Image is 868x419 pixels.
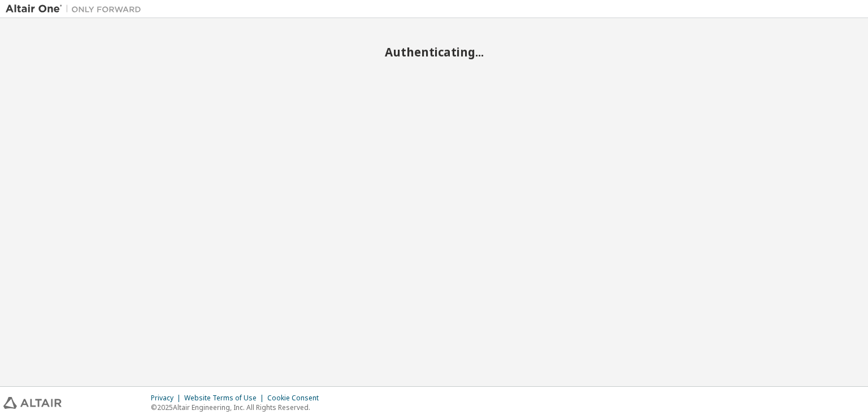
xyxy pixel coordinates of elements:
div: Website Terms of Use [184,394,267,403]
img: altair_logo.svg [3,397,62,409]
div: Cookie Consent [267,394,325,403]
div: Privacy [151,394,184,403]
img: Altair One [6,3,147,15]
p: © 2025 Altair Engineering, Inc. All Rights Reserved. [151,403,325,412]
h2: Authenticating... [6,45,862,59]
